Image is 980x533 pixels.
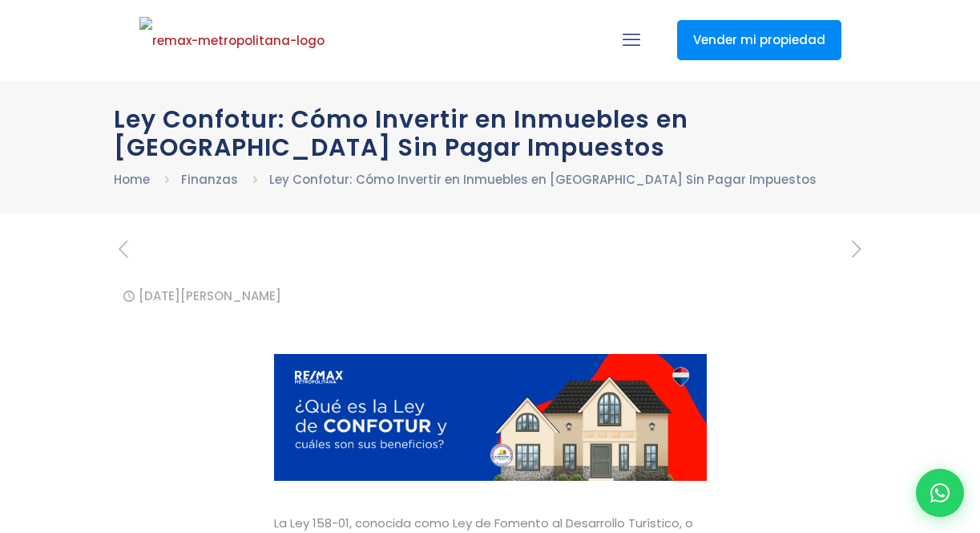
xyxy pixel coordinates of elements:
a: next post [847,238,867,262]
i: next post [847,235,867,263]
a: mobile menu [618,26,645,54]
time: [DATE][PERSON_NAME] [139,287,281,304]
a: Vender mi propiedad [677,20,841,60]
img: Gráfico de una propiedad en venta exenta de impuestos por ley confotur [274,354,708,481]
h1: Ley Confotur: Cómo Invertir en Inmuebles en [GEOGRAPHIC_DATA] Sin Pagar Impuestos [114,105,867,161]
img: remax-metropolitana-logo [139,17,325,65]
i: previous post [114,235,134,263]
a: Finanzas [181,171,238,188]
a: previous post [114,238,134,262]
li: Ley Confotur: Cómo Invertir en Inmuebles en [GEOGRAPHIC_DATA] Sin Pagar Impuestos [269,169,817,189]
a: Home [114,171,150,188]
